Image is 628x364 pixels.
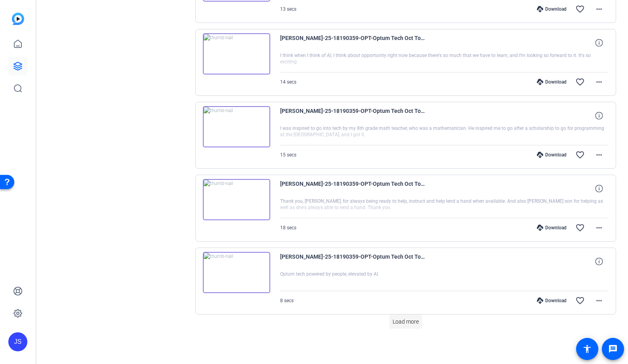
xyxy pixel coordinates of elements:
span: 13 secs [280,6,296,12]
mat-icon: message [608,344,618,354]
mat-icon: accessibility [582,344,592,354]
div: Download [533,225,571,231]
div: Download [533,79,571,85]
mat-icon: favorite_border [575,77,585,87]
span: [PERSON_NAME]-25-18190359-OPT-Optum Tech Oct Town Hall-25-18190359-OPT-Optum Tech Oct Town Hall s... [280,106,427,125]
span: Load more [393,318,419,326]
img: thumb-nail [203,252,270,293]
img: thumb-nail [203,179,270,220]
span: 14 secs [280,79,296,85]
mat-icon: more_horiz [594,77,604,87]
img: blue-gradient.svg [12,13,24,25]
mat-icon: favorite_border [575,223,585,233]
mat-icon: more_horiz [594,150,604,160]
span: [PERSON_NAME]-25-18190359-OPT-Optum Tech Oct Town Hall-25-18190359-OPT-Optum Tech Oct Town Hall s... [280,252,427,271]
button: Load more [389,314,422,329]
div: Download [533,6,571,12]
mat-icon: more_horiz [594,296,604,305]
mat-icon: favorite_border [575,150,585,160]
span: [PERSON_NAME]-25-18190359-OPT-Optum Tech Oct Town Hall-25-18190359-OPT-Optum Tech Oct Town Hall s... [280,33,427,52]
div: JS [8,332,27,351]
mat-icon: more_horiz [594,223,604,233]
span: 18 secs [280,225,296,231]
span: 8 secs [280,298,294,303]
img: thumb-nail [203,106,270,147]
span: [PERSON_NAME]-25-18190359-OPT-Optum Tech Oct Town Hall-25-18190359-OPT-Optum Tech Oct Town Hall s... [280,179,427,198]
div: Download [533,297,571,304]
span: 15 secs [280,152,296,158]
mat-icon: favorite_border [575,296,585,305]
div: Download [533,152,571,158]
mat-icon: favorite_border [575,4,585,14]
img: thumb-nail [203,33,270,74]
mat-icon: more_horiz [594,4,604,14]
